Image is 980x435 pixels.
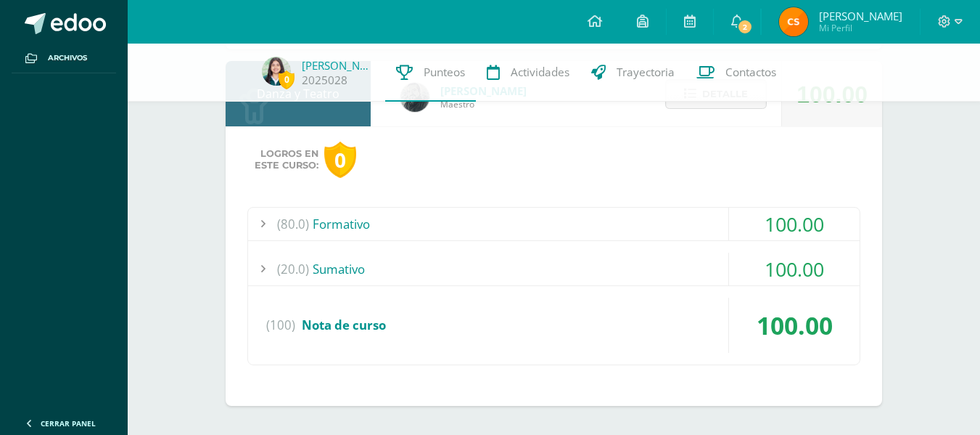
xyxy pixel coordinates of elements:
a: 2025028 [302,73,347,88]
div: Sumativo [248,253,860,285]
span: (20.0) [277,253,309,285]
a: Trayectoria [580,44,685,102]
span: Maestro [440,98,527,110]
div: 100.00 [729,208,860,240]
img: 236f60812479887bd343fffca26c79af.png [779,7,808,36]
span: 0 [279,70,295,89]
img: d9abd7a04bca839026e8d591fa2944fe.png [262,57,291,86]
a: [PERSON_NAME] [302,58,374,73]
span: 2 [737,19,753,35]
a: Actividades [476,44,580,102]
div: 100.00 [729,253,860,285]
span: Contactos [725,65,776,80]
a: Punteos [385,44,476,102]
div: 0 [324,142,356,179]
span: Actividades [511,65,569,80]
a: Archivos [12,44,116,73]
span: (80.0) [277,208,309,240]
span: Punteos [424,65,465,80]
a: Contactos [685,44,787,102]
span: [PERSON_NAME] [819,9,902,23]
div: Formativo [248,208,860,240]
span: Mi Perfil [819,22,902,34]
span: Archivos [48,52,87,64]
span: Trayectoria [617,65,675,80]
span: (100) [266,298,295,353]
span: Cerrar panel [41,418,96,428]
div: 100.00 [729,298,860,353]
span: Nota de curso [302,317,386,333]
span: Logros en este curso: [255,148,318,171]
